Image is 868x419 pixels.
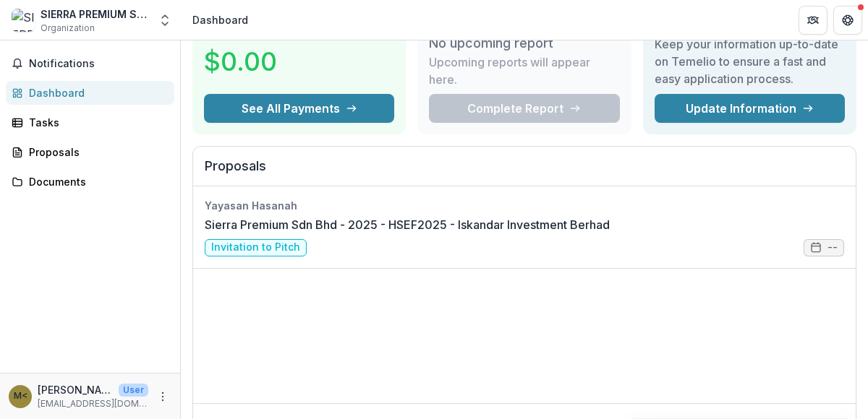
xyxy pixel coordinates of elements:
[29,115,163,130] div: Tasks
[655,35,845,87] h3: Keep your information up-to-date on Temelio to ensure a fast and easy application process.
[41,7,149,22] div: SIERRA PREMIUM SDN.BHD
[12,9,35,32] img: SIERRA PREMIUM SDN.BHD
[205,158,844,186] h2: Proposals
[119,384,148,397] p: User
[204,42,312,81] h3: $0.00
[29,144,163,160] div: Proposals
[187,9,254,30] nav: breadcrumb
[799,6,827,35] button: Partners
[6,140,174,164] a: Proposals
[833,6,862,35] button: Get Help
[205,216,610,233] a: Sierra Premium Sdn Bhd - 2025 - HSEF2025 - Iskandar Investment Berhad
[38,397,148,410] p: [EMAIL_ADDRESS][DOMAIN_NAME]
[655,94,845,123] a: Update Information
[154,388,171,405] button: More
[155,6,175,35] button: Open entity switcher
[6,170,174,194] a: Documents
[14,392,27,401] div: MOHD AMER FADZLAN Bin MD ISA <amerfadzlanbh@gmail.com>
[6,81,174,105] a: Dashboard
[29,58,169,70] span: Notifications
[429,53,619,88] p: Upcoming reports will appear here.
[192,12,248,27] div: Dashboard
[41,22,95,35] span: Organization
[429,35,553,51] h3: No upcoming report
[6,111,174,134] a: Tasks
[29,85,163,100] div: Dashboard
[38,382,113,397] p: [PERSON_NAME] MD ISA <[EMAIL_ADDRESS][DOMAIN_NAME]>
[6,52,174,75] button: Notifications
[204,94,394,123] button: See All Payments
[29,174,163,189] div: Documents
